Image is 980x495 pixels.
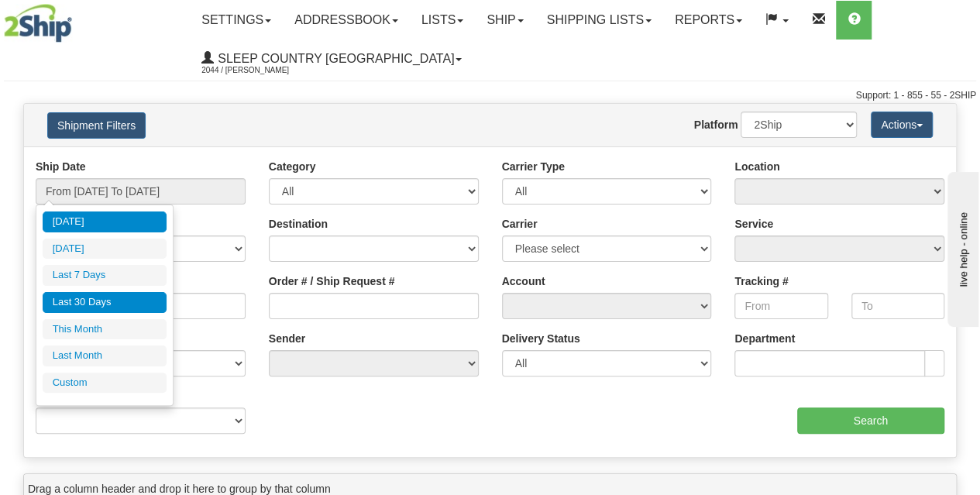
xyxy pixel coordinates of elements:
[502,216,538,232] label: Carrier
[734,273,788,289] label: Tracking #
[43,239,167,260] li: [DATE]
[4,4,72,43] img: logo2044.jpg
[269,159,316,174] label: Category
[269,331,305,346] label: Sender
[43,373,167,394] li: Custom
[214,52,454,65] span: Sleep Country [GEOGRAPHIC_DATA]
[190,1,283,40] a: Settings
[36,159,86,174] label: Ship Date
[734,159,779,174] label: Location
[43,345,167,366] li: Last Month
[734,216,773,232] label: Service
[663,1,754,40] a: Reports
[47,112,146,139] button: Shipment Filters
[43,319,167,340] li: This Month
[797,407,945,434] input: Search
[734,331,795,346] label: Department
[43,211,167,232] li: [DATE]
[12,13,143,25] div: live help - online
[734,293,827,319] input: From
[4,89,976,102] div: Support: 1 - 855 - 55 - 2SHIP
[269,273,395,289] label: Order # / Ship Request #
[201,63,318,78] span: 2044 / [PERSON_NAME]
[43,292,167,313] li: Last 30 Days
[502,159,565,174] label: Carrier Type
[694,117,738,132] label: Platform
[43,265,167,286] li: Last 7 Days
[502,331,580,346] label: Delivery Status
[283,1,410,40] a: Addressbook
[475,1,535,40] a: Ship
[871,112,933,138] button: Actions
[851,293,944,319] input: To
[190,40,473,78] a: Sleep Country [GEOGRAPHIC_DATA] 2044 / [PERSON_NAME]
[269,216,328,232] label: Destination
[502,273,545,289] label: Account
[535,1,663,40] a: Shipping lists
[410,1,475,40] a: Lists
[944,168,978,326] iframe: chat widget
